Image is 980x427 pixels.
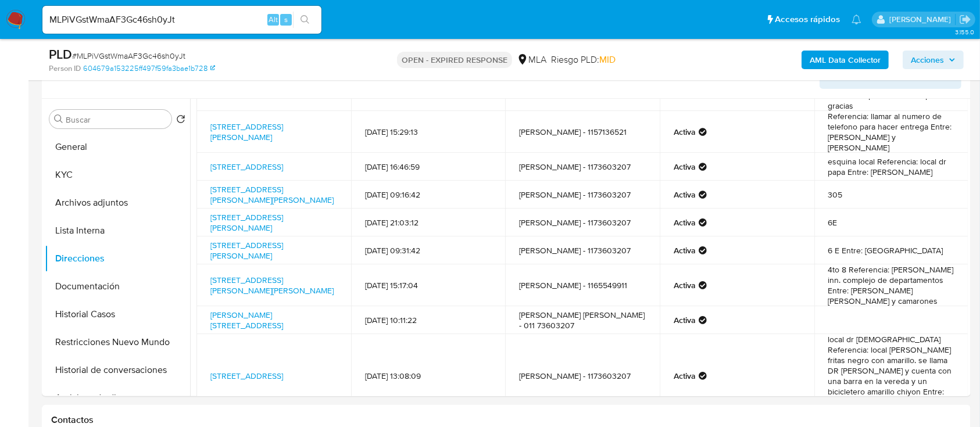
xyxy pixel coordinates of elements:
[674,315,696,325] strong: Activa
[903,51,964,69] button: Acciones
[505,264,660,306] td: [PERSON_NAME] - 1165549911
[674,217,696,228] strong: Activa
[210,274,334,296] a: [STREET_ADDRESS][PERSON_NAME][PERSON_NAME]
[45,245,190,272] button: Direcciones
[45,189,190,217] button: Archivos adjuntos
[810,51,881,69] b: AML Data Collector
[775,13,840,26] span: Accesos rápidos
[210,161,283,173] a: [STREET_ADDRESS]
[210,309,283,331] a: [PERSON_NAME][STREET_ADDRESS]
[54,114,63,124] button: Buscar
[284,14,288,25] span: s
[351,264,506,306] td: [DATE] 15:17:04
[517,53,546,66] div: MLA
[351,334,506,418] td: [DATE] 13:08:09
[351,153,506,181] td: [DATE] 16:46:59
[674,245,696,256] strong: Activa
[505,209,660,236] td: [PERSON_NAME] - 1173603207
[505,153,660,181] td: [PERSON_NAME] - 1173603207
[802,51,889,69] button: AML Data Collector
[674,280,696,290] strong: Activa
[505,181,660,209] td: [PERSON_NAME] - 1173603207
[45,384,190,412] button: Anticipos de dinero
[505,306,660,334] td: [PERSON_NAME] [PERSON_NAME] - 011 73603207
[210,121,283,143] a: [STREET_ADDRESS][PERSON_NAME]
[45,328,190,356] button: Restricciones Nuevo Mundo
[45,300,190,328] button: Historial Casos
[293,12,317,28] button: search-icon
[505,111,660,153] td: [PERSON_NAME] - 1157136521
[674,127,696,137] strong: Activa
[505,236,660,264] td: [PERSON_NAME] - 1173603207
[551,53,616,66] span: Riesgo PLD:
[814,334,969,418] td: local dr [DEMOGRAPHIC_DATA] Referencia: local [PERSON_NAME] fritas negro con amarillo. se llama D...
[959,13,971,26] a: Salir
[45,133,190,161] button: General
[45,272,190,300] button: Documentación
[210,184,334,206] a: [STREET_ADDRESS][PERSON_NAME][PERSON_NAME]
[814,181,969,209] td: 305
[351,181,506,209] td: [DATE] 09:16:42
[351,111,506,153] td: [DATE] 15:29:13
[83,63,215,74] a: 604679a153225ff497f59fa3bae1b728
[45,161,190,189] button: KYC
[49,63,81,74] b: Person ID
[210,239,283,261] a: [STREET_ADDRESS][PERSON_NAME]
[889,14,955,25] p: florencia.merelli@mercadolibre.com
[505,334,660,418] td: [PERSON_NAME] - 1173603207
[397,52,512,68] p: OPEN - EXPIRED RESPONSE
[351,236,506,264] td: [DATE] 09:31:42
[814,236,969,264] td: 6 E Entre: [GEOGRAPHIC_DATA]
[814,153,969,181] td: esquina local Referencia: local dr papa Entre: [PERSON_NAME]
[351,209,506,236] td: [DATE] 21:03:12
[210,211,283,234] a: [STREET_ADDRESS][PERSON_NAME]
[45,356,190,384] button: Historial de conversaciones
[42,12,321,27] input: Buscar usuario o caso...
[49,45,72,63] b: PLD
[51,69,149,81] h1: Información de Usuario
[351,306,506,334] td: [DATE] 10:11:22
[66,114,167,125] input: Buscar
[852,15,861,24] a: Notificaciones
[599,53,616,66] span: MID
[674,189,696,200] strong: Activa
[210,370,283,382] a: [STREET_ADDRESS]
[814,264,969,306] td: 4to 8 Referencia: [PERSON_NAME] inn. complejo de departamentos Entre: [PERSON_NAME] [PERSON_NAME]...
[45,217,190,245] button: Lista Interna
[72,50,185,62] span: # MLPiVGstWmaAF3Gc46sh0yJt
[955,27,974,37] span: 3.155.0
[269,14,278,25] span: Alt
[814,111,969,153] td: Referencia: llamar al numero de telefono para hacer entrega Entre: [PERSON_NAME] y [PERSON_NAME]
[911,51,944,69] span: Acciones
[674,371,696,381] strong: Activa
[176,114,185,127] button: Volver al orden por defecto
[51,414,961,426] h1: Contactos
[674,162,696,172] strong: Activa
[814,209,969,236] td: 6E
